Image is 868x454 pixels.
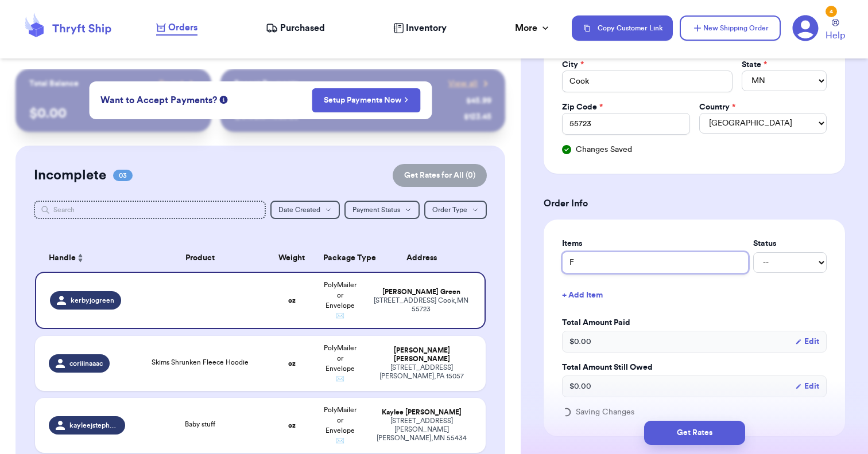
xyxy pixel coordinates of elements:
[280,21,325,35] span: Purchased
[742,59,767,71] label: State
[34,201,266,219] input: Search
[562,362,827,373] label: Total Amount Still Owed
[464,111,491,123] div: $ 123.45
[371,408,472,417] div: Kaylee [PERSON_NAME]
[324,345,356,382] span: PolyMailer or Envelope ✉️
[753,238,827,249] label: Status
[49,252,76,264] span: Handle
[544,197,845,210] h3: Order Info
[312,88,420,112] button: Setup Payments Now
[344,201,420,219] button: Payment Status
[76,251,85,265] button: Sort ascending
[34,166,106,185] h2: Incomplete
[268,244,316,272] th: Weight
[113,170,133,181] span: 03
[316,244,365,272] th: Package Type
[644,421,745,445] button: Get Rates
[515,21,551,35] div: More
[699,101,735,113] label: Country
[156,21,197,36] a: Orders
[680,15,781,41] button: New Shipping Order
[795,381,819,392] button: Edit
[826,29,845,42] span: Help
[278,206,320,213] span: Date Created
[569,336,591,347] span: $ 0.00
[569,381,591,392] span: $ 0.00
[270,201,340,219] button: Date Created
[29,104,197,123] p: $ 0.00
[572,15,673,41] button: Copy Customer Link
[792,15,819,41] a: 4
[159,78,184,89] span: Payout
[393,21,447,35] a: Inventory
[324,281,356,319] span: PolyMailer or Envelope ✉️
[371,296,471,314] div: [STREET_ADDRESS] Cook , MN 55723
[557,283,831,308] button: + Add Item
[69,359,103,368] span: coriiinaaac
[562,101,603,113] label: Zip Code
[71,296,114,305] span: kerbyjogreen
[324,406,356,444] span: PolyMailer or Envelope ✉️
[406,21,447,35] span: Inventory
[826,6,837,17] div: 4
[576,406,634,418] span: Saving Changes
[288,422,296,429] strong: oz
[371,363,472,381] div: [STREET_ADDRESS] [PERSON_NAME] , PA 15057
[29,78,79,89] p: Total Balance
[168,21,197,34] span: Orders
[826,19,845,42] a: Help
[132,244,268,272] th: Product
[159,78,197,89] a: Payout
[795,336,819,347] button: Edit
[562,317,827,328] label: Total Amount Paid
[562,113,689,135] input: 12345
[100,93,217,107] span: Want to Accept Payments?
[432,206,467,213] span: Order Type
[424,201,487,219] button: Order Type
[371,417,472,443] div: [STREET_ADDRESS][PERSON_NAME] [PERSON_NAME] , MN 55434
[562,238,749,249] label: Items
[152,359,249,366] span: Skims Shrunken Fleece Hoodie
[288,297,296,304] strong: oz
[393,164,487,187] button: Get Rates for All (0)
[69,421,118,430] span: kayleejstephens
[576,144,632,155] span: Changes Saved
[448,78,491,89] a: View all
[324,95,408,106] a: Setup Payments Now
[288,360,296,367] strong: oz
[185,421,215,428] span: Baby stuff
[365,244,486,272] th: Address
[234,78,298,89] p: Recent Payments
[466,95,491,107] div: $ 45.99
[371,288,471,296] div: [PERSON_NAME] Green
[352,206,400,213] span: Payment Status
[562,59,584,71] label: City
[448,78,478,89] span: View all
[371,346,472,363] div: [PERSON_NAME] [PERSON_NAME]
[266,21,325,35] a: Purchased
